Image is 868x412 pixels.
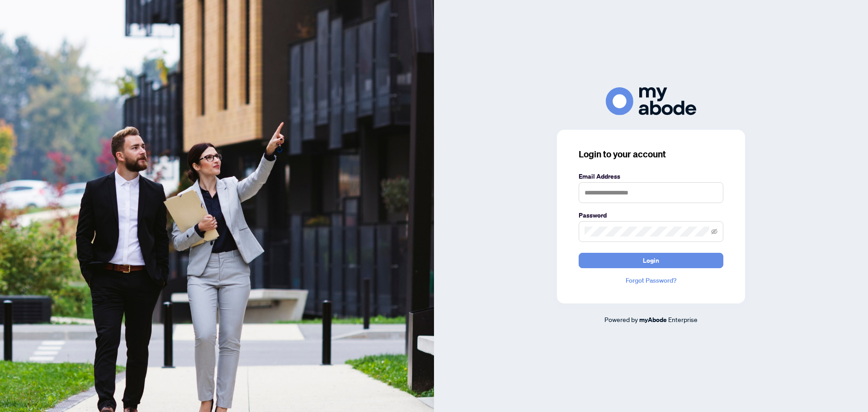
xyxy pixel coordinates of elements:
[639,315,667,325] a: myAbode
[579,171,723,181] label: Email Address
[604,315,638,323] span: Powered by
[711,228,717,235] span: eye-invisible
[668,315,698,323] span: Enterprise
[579,210,723,220] label: Password
[643,253,659,268] span: Login
[579,148,723,161] h3: Login to your account
[579,275,723,285] a: Forgot Password?
[579,253,723,268] button: Login
[606,87,696,115] img: ma-logo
